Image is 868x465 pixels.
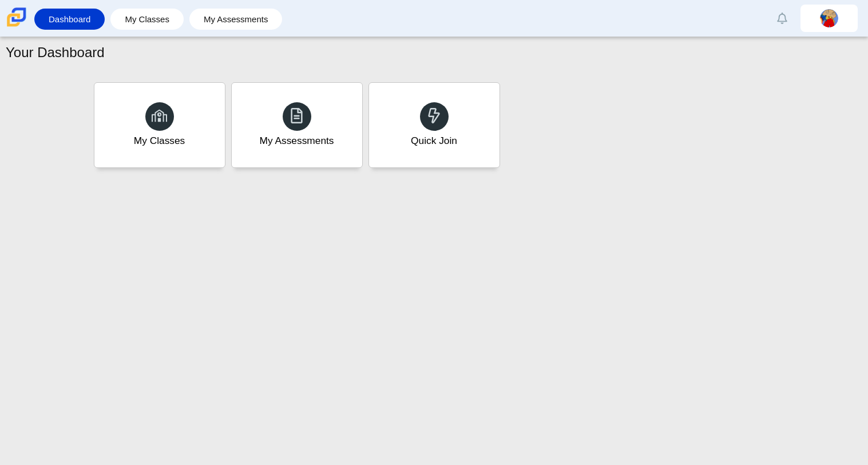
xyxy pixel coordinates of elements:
a: Alerts [770,6,795,31]
a: aumari.levy-davis.vknibz [800,5,858,32]
a: Carmen School of Science & Technology [5,21,29,31]
a: Dashboard [40,9,99,30]
a: My Classes [94,82,225,168]
img: aumari.levy-davis.vknibz [820,9,838,27]
a: My Assessments [195,9,277,30]
div: Quick Join [411,134,457,148]
a: My Assessments [231,82,363,168]
a: Quick Join [368,82,500,168]
a: My Classes [116,9,178,30]
div: My Classes [134,134,185,148]
div: My Assessments [260,134,334,148]
img: Carmen School of Science & Technology [5,5,29,29]
h1: Your Dashboard [6,43,105,62]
